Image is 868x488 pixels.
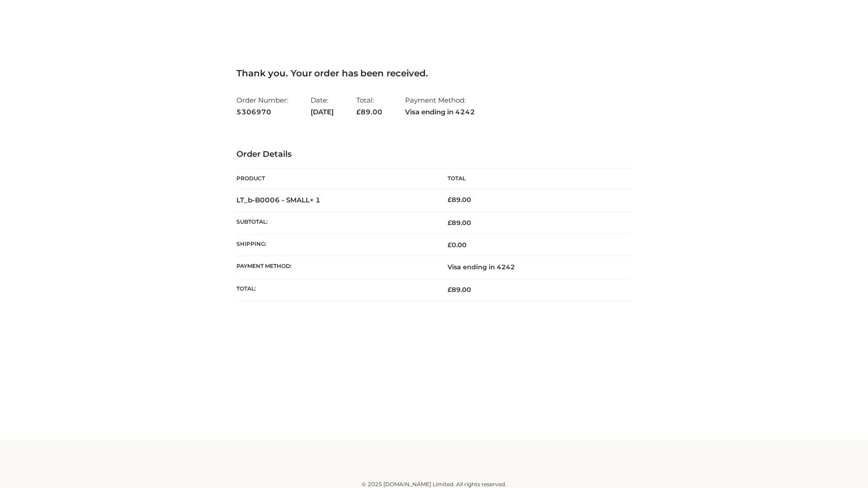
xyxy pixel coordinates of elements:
h3: Thank you. Your order has been received. [236,68,632,79]
th: Shipping: [236,234,434,256]
strong: LT_b-B0006 - SMALL [236,196,321,204]
strong: Visa ending in 4242 [405,106,475,118]
span: £ [448,286,452,294]
strong: × 1 [310,196,321,204]
span: £ [448,196,452,204]
li: Total: [356,92,382,120]
td: Visa ending in 4242 [434,256,632,278]
bdi: 0.00 [448,241,467,249]
span: 89.00 [448,286,471,294]
span: £ [448,241,452,249]
th: Total [434,169,632,189]
span: 89.00 [448,219,471,227]
strong: [DATE] [311,106,334,118]
li: Payment Method: [405,92,475,120]
span: £ [448,219,452,227]
th: Payment method: [236,256,434,278]
bdi: 89.00 [448,196,471,204]
span: £ [356,108,361,116]
th: Total: [236,278,434,300]
li: Date: [311,92,334,120]
th: Subtotal: [236,211,434,234]
span: 89.00 [356,108,382,116]
strong: 5306970 [236,106,288,118]
li: Order Number: [236,92,288,120]
th: Product [236,169,434,189]
h3: Order Details [236,150,632,160]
